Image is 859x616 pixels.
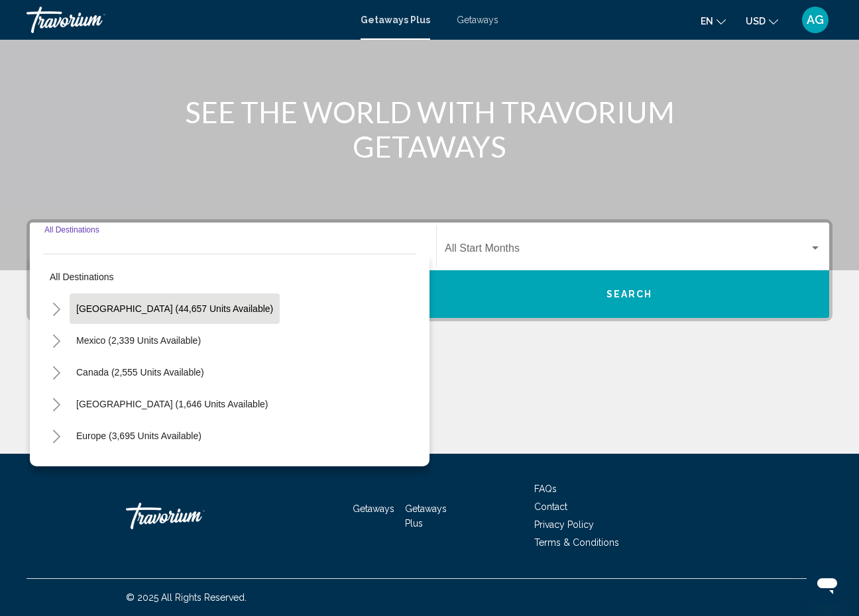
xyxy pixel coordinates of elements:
[76,399,268,409] span: [GEOGRAPHIC_DATA] (1,646 units available)
[43,359,70,385] button: Toggle Canada (2,555 units available)
[43,295,70,322] button: Toggle United States (44,657 units available)
[76,335,201,346] span: Mexico (2,339 units available)
[43,423,70,449] button: Toggle Europe (3,695 units available)
[807,13,824,26] span: AG
[70,452,207,483] button: Australia (199 units available)
[30,223,829,318] div: Search widget
[534,537,619,548] a: Terms & Conditions
[70,421,208,451] button: Europe (3,695 units available)
[76,431,201,441] span: Europe (3,695 units available)
[43,327,70,354] button: Toggle Mexico (2,339 units available)
[746,16,766,26] span: USD
[50,272,114,282] span: All destinations
[126,496,258,536] a: Travorium
[746,11,778,30] button: Change currency
[70,357,211,387] button: Canada (2,555 units available)
[606,289,653,300] span: Search
[361,15,430,25] a: Getaways Plus
[76,367,204,378] span: Canada (2,555 units available)
[126,592,247,603] span: © 2025 All Rights Reserved.
[181,95,678,164] h1: SEE THE WORLD WITH TRAVORIUM GETAWAYS
[701,11,726,30] button: Change language
[701,16,713,26] span: en
[457,15,498,25] a: Getaways
[534,501,567,512] a: Contact
[70,293,280,324] button: [GEOGRAPHIC_DATA] (44,657 units available)
[534,484,557,494] a: FAQs
[70,389,274,419] button: [GEOGRAPHIC_DATA] (1,646 units available)
[43,391,70,417] button: Toggle Caribbean & Atlantic Islands (1,646 units available)
[76,303,273,314] span: [GEOGRAPHIC_DATA] (44,657 units available)
[43,262,416,292] button: All destinations
[70,325,207,356] button: Mexico (2,339 units available)
[27,7,347,33] a: Travorium
[405,503,447,529] a: Getaways Plus
[43,454,70,481] button: Toggle Australia (199 units available)
[798,6,832,34] button: User Menu
[353,503,394,514] a: Getaways
[429,270,829,318] button: Search
[534,519,594,530] a: Privacy Policy
[806,563,848,605] iframe: Button to launch messaging window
